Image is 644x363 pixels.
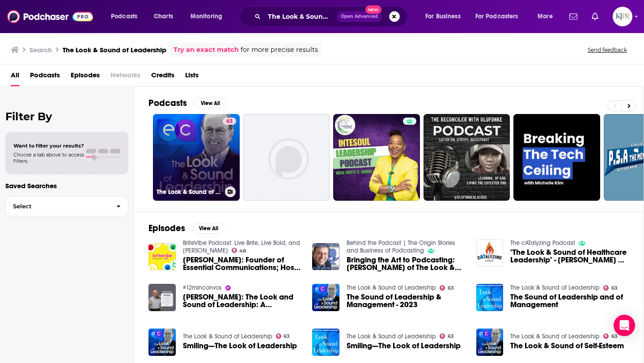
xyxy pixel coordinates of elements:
[174,45,239,55] a: Try an exact match
[148,329,176,356] img: Smiling—The Look of Leadership
[347,239,455,254] a: Behind the Podcast | The Origin Stories and Business of Podcasting
[510,293,629,308] a: The Sound of Leadership and of Management
[603,333,618,339] a: 63
[191,10,222,23] span: Monitoring
[510,333,600,340] a: The Look & Sound of Leadership
[183,256,302,271] span: [PERSON_NAME]: Founder of Essential Communications; Host of “The Look & Sound of Leadership”
[337,11,382,22] button: Open AdvancedNew
[347,284,436,291] a: The Look & Sound of Leadership
[510,284,600,291] a: The Look & Sound of Leadership
[71,68,100,86] a: Episodes
[347,256,466,271] span: Bringing the Art to Podcasting: [PERSON_NAME] of The Look & Sound of Leadership - BTP 013
[6,203,109,209] span: Select
[613,7,632,26] img: User Profile
[611,286,618,290] span: 63
[510,342,624,350] a: The Look & Sound of Self-Esteem
[585,46,630,54] button: Send feedback
[185,68,199,86] a: Lists
[226,117,233,126] span: 63
[241,45,318,55] span: for more precise results
[347,333,436,340] a: The Look & Sound of Leadership
[7,8,93,25] img: Podchaser - Follow, Share and Rate Podcasts
[11,68,19,86] a: All
[264,9,337,24] input: Search podcasts, credits, & more...
[284,334,290,338] span: 63
[184,9,234,24] button: open menu
[613,7,632,26] button: Show profile menu
[148,223,225,234] a: EpisodesView All
[148,97,187,109] h2: Podcasts
[419,9,472,24] button: open menu
[476,329,504,356] img: The Look & Sound of Self-Esteem
[148,284,176,311] img: Tom Henschel: The Look and Sound of Leadership: A 12minconvo on Executive Coaching /Ep3721
[157,188,221,196] h3: The Look & Sound of Leadership
[312,284,339,311] img: The Sound of Leadership & Management - 2023
[111,10,137,23] span: Podcasts
[248,6,416,27] div: Search podcasts, credits, & more...
[110,68,140,86] span: Networks
[194,98,226,109] button: View All
[475,10,518,23] span: For Podcasters
[611,334,618,338] span: 63
[614,315,635,336] div: Open Intercom Messenger
[151,68,174,86] a: Credits
[192,223,225,234] button: View All
[347,342,461,350] a: Smiling—The Look of Leadership
[440,285,454,291] a: 63
[476,284,504,311] img: The Sound of Leadership and of Management
[183,293,302,308] a: Tom Henschel: The Look and Sound of Leadership: A 12minconvo on Executive Coaching /Ep3721
[183,293,302,308] span: [PERSON_NAME]: The Look and Sound of Leadership: A 12minconvo on Executive Coaching /Ep3721
[588,9,602,24] a: Show notifications dropdown
[531,9,564,24] button: open menu
[510,249,629,264] a: "The Look & Sound of Healthcare Leadership" - Tom Henschel & Ryan Stevens
[232,248,246,253] a: 48
[5,110,128,123] h2: Filter By
[448,334,454,338] span: 63
[276,333,290,339] a: 63
[538,10,553,23] span: More
[183,342,297,350] a: Smiling—The Look of Leadership
[5,181,128,190] p: Saved Searches
[510,249,629,264] span: "The Look & Sound of Healthcare Leadership" - [PERSON_NAME] & [PERSON_NAME]
[183,239,300,254] a: BriteVibe Podcast: Live Brite, Live Bold, and Share BriteVibes
[148,243,176,270] img: Tom Henschel: Founder of Essential Communications; Host of “The Look & Sound of Leadership”
[148,9,178,24] a: Charts
[5,196,128,216] button: Select
[448,286,454,290] span: 63
[365,5,381,14] span: New
[183,333,272,340] a: The Look & Sound of Leadership
[148,97,226,109] a: PodcastsView All
[239,249,246,253] span: 48
[13,143,84,149] span: Want to filter your results?
[30,68,60,86] a: Podcasts
[312,329,339,356] img: Smiling—The Look of Leadership
[510,239,575,247] a: The cATalyzing Podcast
[63,46,166,54] h3: The Look & Sound of Leadership
[153,114,240,201] a: 63The Look & Sound of Leadership
[425,10,461,23] span: For Business
[13,152,84,164] span: Choose a tab above to access filters.
[613,7,632,26] span: Logged in as KJPRpodcast
[312,243,339,270] img: Bringing the Art to Podcasting: Tom Henschel of The Look & Sound of Leadership - BTP 013
[347,293,466,308] a: The Sound of Leadership & Management - 2023
[476,239,504,266] img: "The Look & Sound of Healthcare Leadership" - Tom Henschel & Ryan Stevens
[183,284,222,291] a: #12minconvos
